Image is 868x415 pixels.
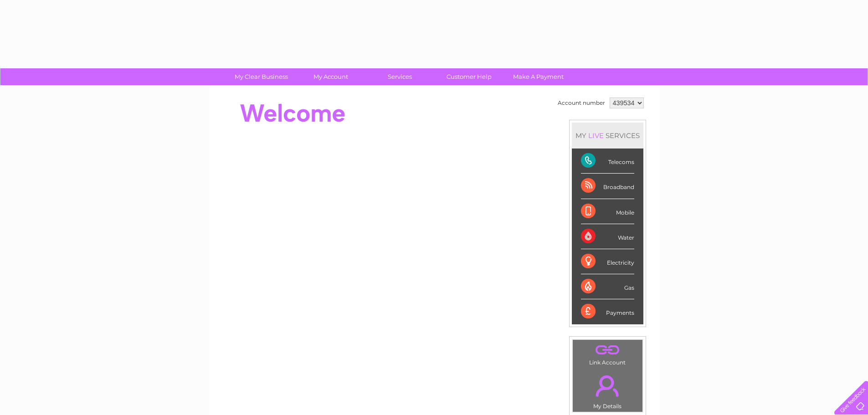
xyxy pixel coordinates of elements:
[572,368,643,412] td: My Details
[224,68,299,85] a: My Clear Business
[581,224,634,249] div: Water
[575,342,640,358] a: .
[586,131,606,140] div: LIVE
[581,174,634,199] div: Broadband
[555,95,607,111] td: Account number
[581,249,634,274] div: Electricity
[572,339,643,368] td: Link Account
[431,68,507,85] a: Customer Help
[581,299,634,324] div: Payments
[572,123,643,149] div: MY SERVICES
[362,68,437,85] a: Services
[581,274,634,299] div: Gas
[501,68,576,85] a: Make A Payment
[293,68,368,85] a: My Account
[581,149,634,174] div: Telecoms
[581,199,634,224] div: Mobile
[575,370,640,402] a: .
